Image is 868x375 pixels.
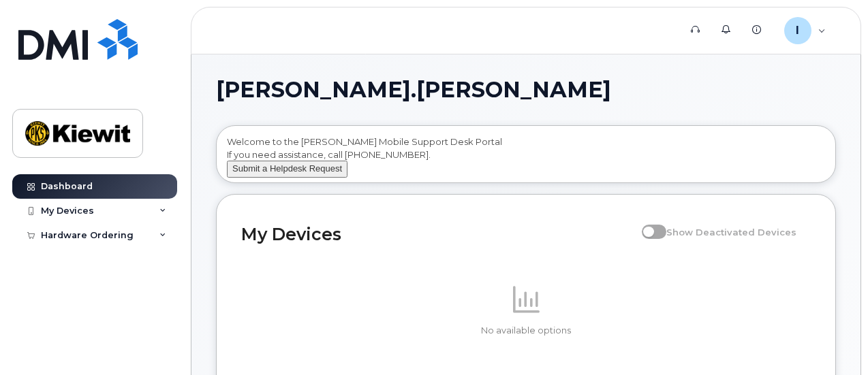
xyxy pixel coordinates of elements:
span: Show Deactivated Devices [666,227,796,238]
input: Show Deactivated Devices [642,219,653,230]
p: No available options [241,325,811,337]
span: [PERSON_NAME].[PERSON_NAME] [216,80,611,100]
iframe: Messenger Launcher [809,316,858,365]
button: Submit a Helpdesk Request [227,161,347,178]
div: Welcome to the [PERSON_NAME] Mobile Support Desk Portal If you need assistance, call [PHONE_NUMBER]. [227,135,825,178]
h2: My Devices [241,224,635,244]
a: Submit a Helpdesk Request [227,163,347,174]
